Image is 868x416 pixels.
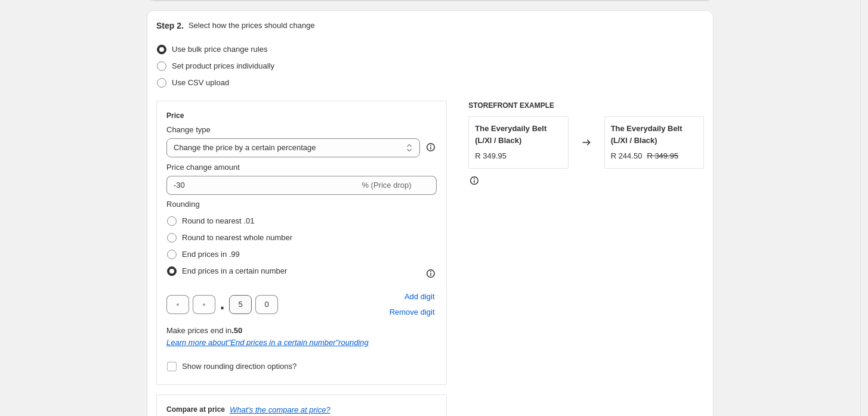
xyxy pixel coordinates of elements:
[403,289,437,305] button: Add placeholder
[182,233,292,242] span: Round to nearest whole number
[166,200,200,209] span: Rounding
[166,338,369,347] a: Learn more about"End prices in a certain number"rounding
[229,295,252,314] input: ﹡
[182,216,254,225] span: Round to nearest .01
[230,405,330,414] button: What's the compare at price?
[189,20,315,32] p: Select how the prices should change
[255,295,278,314] input: ﹡
[166,111,184,120] h3: Price
[166,125,211,134] span: Change type
[404,291,435,303] span: Add digit
[611,150,642,162] div: R 244.50
[388,305,437,320] button: Remove placeholder
[468,101,704,110] h6: STOREFRONT EXAMPLE
[166,326,242,335] span: Make prices end in
[219,295,226,314] span: .
[231,326,242,335] b: .50
[425,141,437,153] div: help
[390,306,435,318] span: Remove digit
[647,150,678,162] strike: R 349.95
[156,20,184,32] h2: Step 2.
[166,405,225,414] h3: Compare at price
[166,176,359,195] input: -15
[475,150,506,162] div: R 349.95
[166,163,240,172] span: Price change amount
[172,78,229,87] span: Use CSV upload
[362,181,411,190] span: % (Price drop)
[182,250,240,259] span: End prices in .99
[611,124,682,145] span: The Everydaily Belt (L/Xl / Black)
[166,295,189,314] input: ﹡
[182,266,287,275] span: End prices in a certain number
[182,362,296,371] span: Show rounding direction options?
[166,338,369,347] i: Learn more about " End prices in a certain number " rounding
[172,61,274,70] span: Set product prices individually
[475,124,546,145] span: The Everydaily Belt (L/Xl / Black)
[193,295,215,314] input: ﹡
[172,45,267,54] span: Use bulk price change rules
